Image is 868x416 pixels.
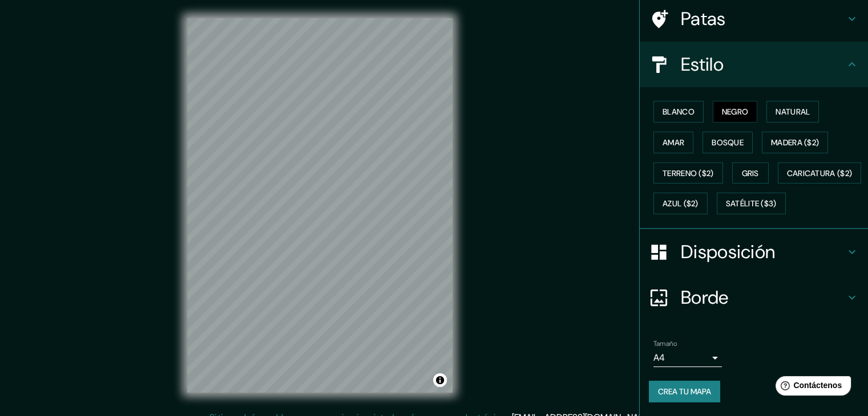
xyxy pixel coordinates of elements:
font: Natural [776,107,810,117]
font: Tamaño [653,339,677,348]
button: Gris [732,162,769,184]
font: Negro [722,107,749,117]
font: Amar [663,137,684,148]
button: Satélite ($3) [717,193,786,214]
button: Crea tu mapa [649,381,720,402]
font: Terreno ($2) [663,168,714,178]
div: Borde [640,275,868,320]
div: Estilo [640,42,868,87]
div: Disposición [640,229,868,275]
canvas: Mapa [187,18,453,393]
button: Blanco [653,101,704,123]
font: Satélite ($3) [726,199,777,209]
button: Terreno ($2) [653,162,723,184]
font: Gris [742,168,759,178]
button: Bosque [703,132,753,153]
font: Borde [681,286,729,309]
font: Estilo [681,52,724,76]
button: Negro [713,101,758,123]
button: Azul ($2) [653,193,708,214]
button: Amar [653,132,693,153]
div: A4 [653,349,722,367]
font: Patas [681,7,726,31]
font: Caricatura ($2) [787,168,853,178]
button: Natural [766,101,819,123]
font: Azul ($2) [663,199,699,209]
font: Crea tu mapa [658,386,711,397]
button: Madera ($2) [762,132,828,153]
iframe: Lanzador de widgets de ayuda [766,372,855,403]
button: Caricatura ($2) [778,162,862,184]
font: A4 [653,352,665,364]
button: Activar o desactivar atribución [433,373,447,387]
font: Bosque [712,137,744,148]
font: Blanco [663,107,695,117]
font: Disposición [681,240,775,264]
font: Madera ($2) [771,137,819,148]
